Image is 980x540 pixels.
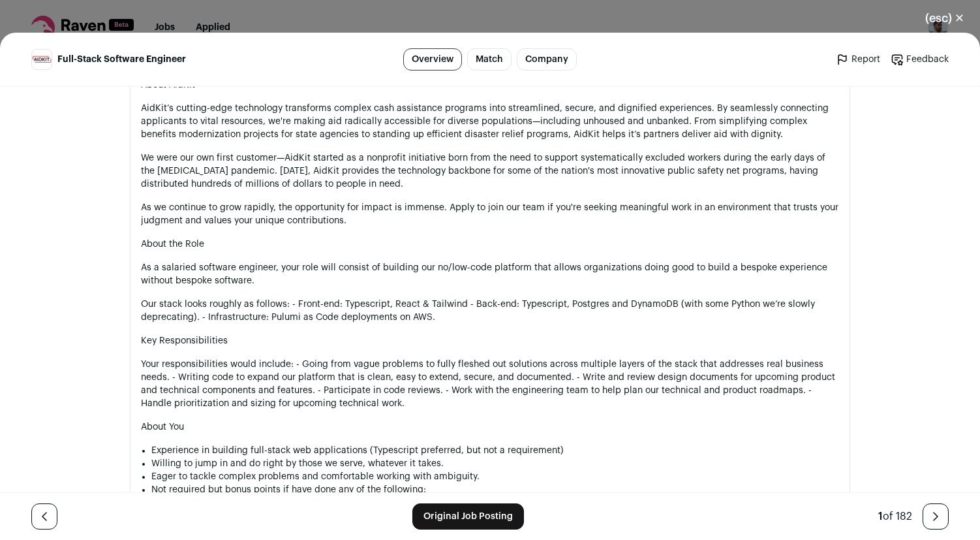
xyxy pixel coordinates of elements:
[141,298,839,324] p: Our stack looks roughly as follows: - Front-end: Typescript, React & Tailwind - Back-end: Typescr...
[141,151,839,191] p: We were our own first customer—AidKit started as a nonprofit initiative born from the need to sup...
[910,4,980,33] button: Close modal
[141,238,839,251] h1: About the Role
[403,48,462,71] a: Overview
[151,444,839,457] li: Experience in building full-stack web applications (Typescript preferred, but not a requirement)
[141,261,839,287] p: As a salaried software engineer, your role will consist of building our no/low-code platform that...
[836,53,880,66] a: Report
[891,53,949,66] a: Feedback
[141,358,839,410] p: Your responsibilities would include: - Going from vague problems to fully fleshed out solutions a...
[141,201,839,227] p: As we continue to grow rapidly, the opportunity for impact is immense. Apply to join our team if ...
[141,102,839,141] p: AidKit’s cutting-edge technology transforms complex cash assistance programs into streamlined, se...
[878,509,912,524] div: of 182
[141,421,839,434] h1: About You
[151,457,839,470] li: Willing to jump in and do right by those we serve, whatever it takes.
[32,56,52,63] img: 9ed6e72d1a35004b09a7c3c0e5927805a5ea66c79e74530a9b7e1514fa7fa575.png
[878,511,883,522] span: 1
[151,470,839,483] li: Eager to tackle complex problems and comfortable working with ambiguity.
[467,48,512,71] a: Match
[412,503,524,530] a: Original Job Posting
[517,48,577,71] a: Company
[57,53,186,66] span: Full-Stack Software Engineer
[141,334,839,347] h1: Key Responsibilities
